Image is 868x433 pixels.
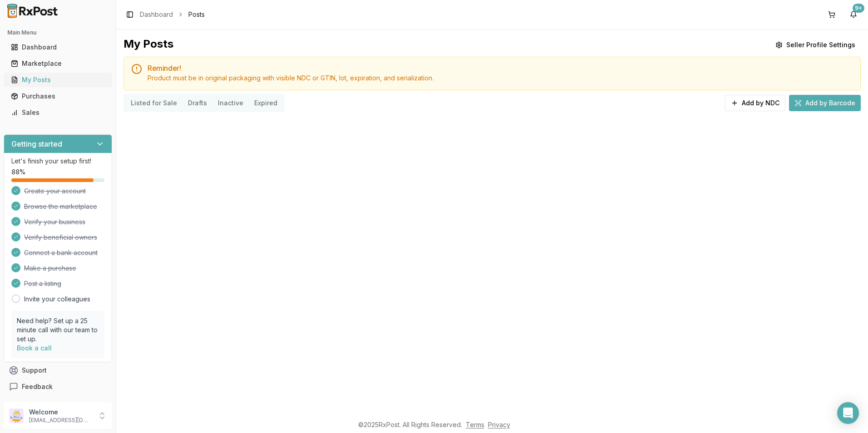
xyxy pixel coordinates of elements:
img: User avatar [9,408,24,423]
span: Verify your business [24,217,85,226]
button: Expired [249,96,283,110]
a: Privacy [488,421,510,428]
button: Dashboard [4,40,112,54]
button: Sales [4,105,112,120]
div: Sales [11,108,105,117]
button: Support [4,362,112,379]
button: Inactive [212,96,249,110]
div: My Posts [11,75,105,84]
span: Posts [188,10,205,19]
span: Feedback [22,382,53,391]
div: Dashboard [11,43,105,52]
h3: Getting started [11,138,62,149]
span: Connect a bank account [24,248,98,257]
a: Invite your colleagues [24,295,90,304]
p: Let's finish your setup first! [11,157,104,166]
img: RxPost Logo [4,4,62,18]
a: Terms [466,421,484,428]
div: Purchases [11,92,105,101]
button: Purchases [4,89,112,103]
h2: Main Menu [7,29,108,36]
div: Marketplace [11,59,105,68]
button: 9+ [846,7,861,22]
div: Product must be in original packaging with visible NDC or GTIN, lot, expiration, and serialization. [148,74,853,83]
div: My Posts [123,37,173,53]
span: Browse the marketplace [24,202,97,211]
button: Feedback [4,379,112,395]
a: Dashboard [7,39,108,55]
span: Make a purchase [24,264,76,273]
a: Marketplace [7,55,108,72]
p: Need help? Set up a 25 minute call with our team to set up. [17,316,99,344]
nav: breadcrumb [140,10,205,19]
h5: Reminder! [148,64,853,72]
span: 88 % [11,167,25,177]
span: Verify beneficial owners [24,233,97,242]
span: Create your account [24,187,86,196]
a: Book a call [17,344,52,352]
button: Add by Barcode [789,95,861,111]
a: Purchases [7,88,108,104]
button: My Posts [4,73,112,87]
span: Post a listing [24,279,61,288]
button: Add by NDC [725,95,785,111]
div: 9+ [853,4,864,13]
p: [EMAIL_ADDRESS][DOMAIN_NAME] [29,417,92,424]
p: Welcome [29,408,92,417]
button: Seller Profile Settings [770,37,861,53]
a: Dashboard [140,10,173,19]
div: Open Intercom Messenger [837,402,859,424]
a: My Posts [7,72,108,88]
button: Listed for Sale [125,96,182,110]
button: Drafts [182,96,212,110]
a: Sales [7,104,108,121]
button: Marketplace [4,56,112,71]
